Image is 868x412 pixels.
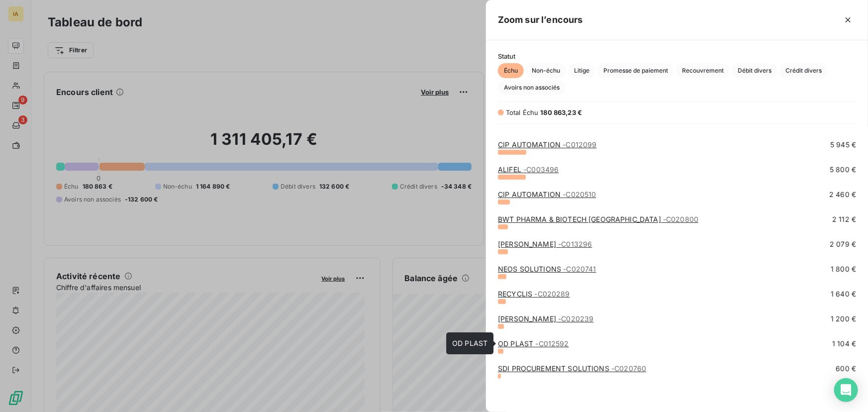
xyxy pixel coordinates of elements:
span: OD PLAST [452,339,487,347]
span: 1 200 € [831,314,856,324]
div: Open Intercom Messenger [834,378,858,402]
span: - C020760 [611,364,646,373]
button: Crédit divers [779,63,828,78]
span: 1 104 € [832,339,856,349]
button: Promesse de paiement [597,63,674,78]
a: [PERSON_NAME] [498,314,593,323]
a: SDI PROCUREMENT SOLUTIONS [498,364,646,373]
span: - C013296 [558,240,592,248]
span: Statut [498,52,856,60]
span: 2 112 € [832,214,856,224]
span: - C020239 [558,314,593,323]
span: 180 863,23 € [541,108,582,116]
span: 5 800 € [830,165,856,175]
h5: Zoom sur l’encours [498,13,583,27]
span: - C020289 [534,290,570,298]
a: RECYCLIS [498,290,570,298]
a: [PERSON_NAME] [498,240,592,248]
span: - C012099 [563,140,596,149]
a: CIP AUTOMATION [498,140,596,149]
span: 2 460 € [829,190,856,200]
button: Débit divers [732,63,777,78]
span: 1 800 € [831,264,856,274]
button: Avoirs non associés [498,80,566,95]
span: 1 640 € [831,289,856,299]
span: 2 079 € [830,239,856,249]
span: - C020800 [663,215,698,223]
div: grid [486,130,868,400]
a: BWT PHARMA & BIOTECH [GEOGRAPHIC_DATA] [498,215,698,223]
a: ALIFEL [498,165,559,174]
button: Échu [498,63,524,78]
span: 600 € [836,364,856,374]
a: OD PLAST [498,339,569,348]
button: Litige [568,63,595,78]
span: - C003496 [523,165,559,174]
span: 5 945 € [830,140,856,150]
a: NEOS SOLUTIONS [498,265,596,273]
span: - C020741 [563,265,596,273]
button: Non-échu [526,63,566,78]
span: - C012592 [535,339,569,348]
button: Recouvrement [676,63,730,78]
a: CIP AUTOMATION [498,190,596,199]
span: Total Échu [506,108,539,116]
span: - C020510 [563,190,596,199]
